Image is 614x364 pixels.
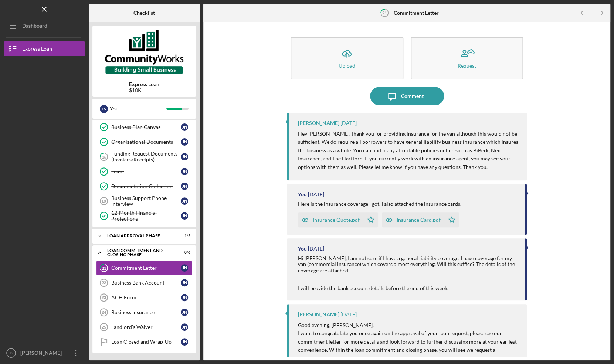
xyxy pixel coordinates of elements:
div: Express Loan [22,41,52,58]
div: 12-Month Financial Projections [111,210,181,222]
div: You [298,246,307,252]
div: Commitment Letter [111,265,181,271]
div: Business Plan Canvas [111,124,181,130]
a: 22Business Bank AccountJN [96,275,192,290]
div: J N [181,323,188,331]
button: Request [411,37,523,79]
a: LeaseJN [96,164,192,179]
div: Loan Closed and Wrap-Up [111,339,181,345]
tspan: 23 [102,295,106,300]
div: Business Bank Account [111,280,181,286]
tspan: 16 [102,154,106,159]
div: Upload [339,63,355,68]
div: Lease [111,169,181,174]
button: Dashboard [4,18,85,33]
img: Product logo [92,30,196,74]
a: 16Funding Request Documents (Invoices/Receipts)JN [96,149,192,164]
time: 2025-09-02 12:02 [308,246,324,252]
tspan: 18 [101,199,106,203]
button: Comment [370,87,444,105]
div: [PERSON_NAME] [298,120,339,126]
a: 21Commitment LetterJN [96,261,192,275]
tspan: 21 [382,10,387,15]
a: 18Business Support Phone InterviewJN [96,194,192,208]
div: Dashboard [22,18,47,35]
div: Request [458,63,476,68]
div: J N [181,264,188,272]
a: 23ACH FormJN [96,290,192,305]
div: J N [181,153,188,160]
button: Upload [291,37,403,79]
tspan: 24 [102,310,106,314]
p: Good evening, [PERSON_NAME], [298,321,519,329]
div: [PERSON_NAME] [298,312,339,317]
div: J N [100,105,108,113]
div: Business Support Phone Interview [111,195,181,207]
div: J N [181,138,188,146]
div: 1 / 2 [177,234,190,238]
tspan: 25 [102,325,106,329]
b: Express Loan [129,81,159,87]
text: JN [9,351,13,355]
div: J N [181,279,188,286]
div: You [298,191,307,197]
time: 2025-09-02 13:40 [340,120,357,126]
tspan: 21 [102,266,106,271]
div: J N [181,168,188,175]
div: Insurance Quote.pdf [313,217,360,223]
div: J N [181,212,188,220]
a: Business Plan CanvasJN [96,120,192,135]
div: Hi [PERSON_NAME], I am not sure if I have a general liability coverage. I have coverage for my va... [298,255,518,291]
div: Documentation Collection [111,183,181,189]
div: Here is the insurance coverage I got. I also attached the insurance cards. [298,201,461,207]
div: You [110,102,166,115]
button: Insurance Card.pdf [382,212,459,227]
p: Hey [PERSON_NAME], thank you for providing insurance for the van although this would not be suffi... [298,130,519,171]
div: [PERSON_NAME] [18,346,67,362]
a: Organizational DocumentsJN [96,135,192,149]
button: Express Loan [4,41,85,56]
a: 25Landlord's WaiverJN [96,320,192,334]
div: $10K [129,87,159,93]
div: J N [181,183,188,190]
time: 2025-09-02 00:43 [340,312,357,317]
div: Funding Request Documents (Invoices/Receipts) [111,151,181,163]
div: Insurance Card.pdf [397,217,441,223]
div: ACH Form [111,295,181,300]
div: Loan Approval Phase [107,234,172,238]
div: Organizational Documents [111,139,181,145]
b: Checklist [133,10,155,16]
div: J N [181,294,188,301]
a: Documentation CollectionJN [96,179,192,194]
div: Comment [401,87,424,105]
div: 0 / 6 [177,250,190,255]
a: 24Business InsuranceJN [96,305,192,320]
div: Loan Commitment and Closing Phase [107,248,172,257]
tspan: 22 [102,280,106,285]
div: J N [181,197,188,205]
a: 12-Month Financial ProjectionsJN [96,208,192,223]
div: J N [181,338,188,346]
time: 2025-09-02 12:04 [308,191,324,197]
div: Business Insurance [111,309,181,315]
button: JN[PERSON_NAME] [4,346,85,360]
div: J N [181,309,188,316]
div: J N [181,123,188,131]
button: Insurance Quote.pdf [298,212,378,227]
div: Landlord's Waiver [111,324,181,330]
a: Loan Closed and Wrap-UpJN [96,334,192,349]
b: Commitment Letter [394,10,439,16]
